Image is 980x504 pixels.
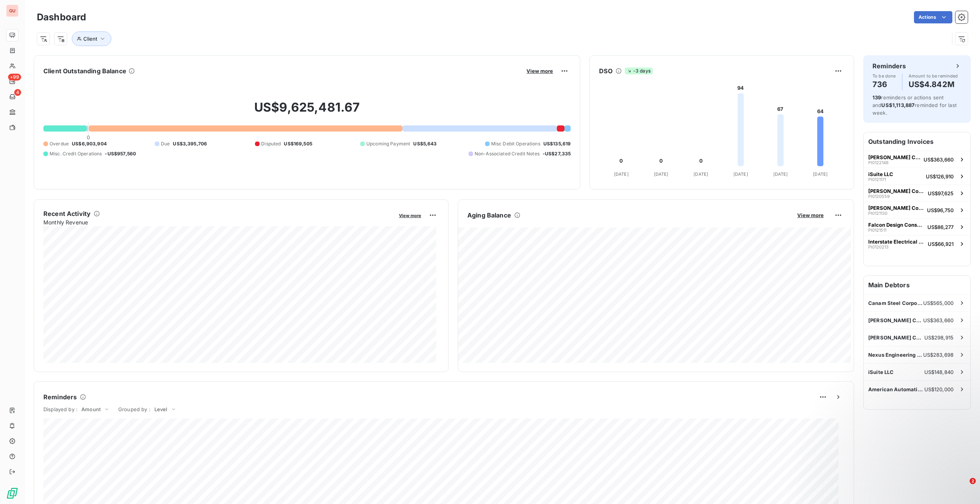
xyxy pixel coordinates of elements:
span: [PERSON_NAME] Construction [868,205,924,211]
span: 4 [14,89,21,96]
span: PI0121130 [868,211,887,216]
span: Interstate Electrical Services [868,239,925,245]
button: View more [524,68,555,74]
button: [PERSON_NAME] ConstructionPI0121130US$96,750 [864,201,970,218]
span: [PERSON_NAME] Company [868,154,920,160]
span: US$565,000 [923,300,954,306]
button: [PERSON_NAME] ConstructionPI0120559US$97,625 [864,184,970,201]
h6: DSO [599,66,612,76]
span: US$126,910 [926,173,954,180]
tspan: [DATE] [614,171,629,177]
span: US$298,915 [924,334,954,341]
span: Non-Associated Credit Notes [475,150,540,157]
span: PI0122148 [868,160,889,165]
h6: Aging Balance [467,211,511,220]
span: Nexus Engineering Group LLC [868,352,923,358]
button: View more [795,212,826,219]
tspan: [DATE] [773,171,788,177]
span: US$5,643 [413,140,437,147]
h6: Reminders [43,392,77,402]
span: View more [797,212,824,218]
h6: Client Outstanding Balance [43,66,126,76]
tspan: [DATE] [654,171,669,177]
span: [PERSON_NAME] Company [868,317,923,323]
span: Grouped by : [118,406,151,412]
span: US$120,000 [924,386,954,392]
span: Level [154,406,167,412]
span: US$97,625 [928,190,954,196]
tspan: [DATE] [733,171,748,177]
span: Overdue [50,140,69,147]
span: +99 [8,74,21,81]
h2: US$9,625,481.67 [43,100,571,123]
span: US$135,619 [543,140,571,147]
h4: US$4.842M [909,78,958,91]
span: Misc Debit Operations [491,140,540,147]
span: US$363,660 [924,156,954,163]
span: American Automatic Sprinkler - collection agency [868,386,924,392]
span: US$66,921 [928,241,954,247]
span: [PERSON_NAME] Construction [868,334,924,341]
span: Canam Steel Corporation ([GEOGRAPHIC_DATA]) [868,300,923,306]
button: Actions [914,11,952,23]
span: US$148,840 [924,369,954,375]
button: Falcon Design ConsultantsPI0121511US$86,277 [864,218,970,235]
span: US$1,113,887 [881,102,915,108]
span: US$169,505 [284,140,312,147]
span: Monthly Revenue [43,218,394,226]
span: -3 days [625,68,653,74]
span: -US$957,560 [105,150,136,157]
button: Interstate Electrical ServicesPI0120213US$66,921 [864,235,970,252]
tspan: [DATE] [694,171,709,177]
span: US$363,660 [923,317,954,323]
span: US$6,903,904 [72,140,107,147]
span: Disputed [261,140,281,147]
span: Due [161,140,170,147]
span: View more [526,68,553,74]
span: Client [83,36,97,42]
h6: Main Debtors [864,276,970,294]
span: Displayed by : [43,406,78,412]
span: Falcon Design Consultants [868,222,924,228]
span: Amount [81,406,101,412]
button: [PERSON_NAME] CompanyPI0122148US$363,660 [864,151,970,168]
button: iSuite LLCPI0121171US$126,910 [864,168,970,184]
span: 0 [87,134,90,140]
span: US$283,698 [923,352,954,358]
h6: Recent Activity [43,209,91,218]
span: iSuite LLC [868,171,893,177]
span: View more [399,213,421,218]
h6: Outstanding Invoices [864,132,970,151]
tspan: [DATE] [813,171,828,177]
span: PI0120213 [868,245,889,249]
span: US$96,750 [927,207,954,213]
span: 2 [970,478,976,484]
button: Client [72,31,111,46]
span: PI0120559 [868,194,890,199]
iframe: Intercom live chat [954,478,972,496]
span: US$86,277 [927,224,954,230]
span: US$3,395,706 [173,140,207,147]
span: iSuite LLC [868,369,894,375]
span: Amount to be reminded [909,74,958,78]
span: [PERSON_NAME] Construction [868,188,925,194]
span: To be done [872,74,896,78]
div: GU [6,5,18,17]
span: PI0121511 [868,228,886,232]
span: reminders or actions sent and reminded for last week. [872,94,957,116]
span: Upcoming Payment [366,140,410,147]
span: 139 [872,94,881,100]
span: -US$27,335 [543,150,571,157]
h4: 736 [872,78,896,91]
span: PI0121171 [868,177,886,182]
span: Misc. Credit Operations [50,150,102,157]
h6: Reminders [872,61,906,71]
img: Logo LeanPay [6,487,18,499]
button: View more [397,212,424,219]
h3: Dashboard [37,10,86,24]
